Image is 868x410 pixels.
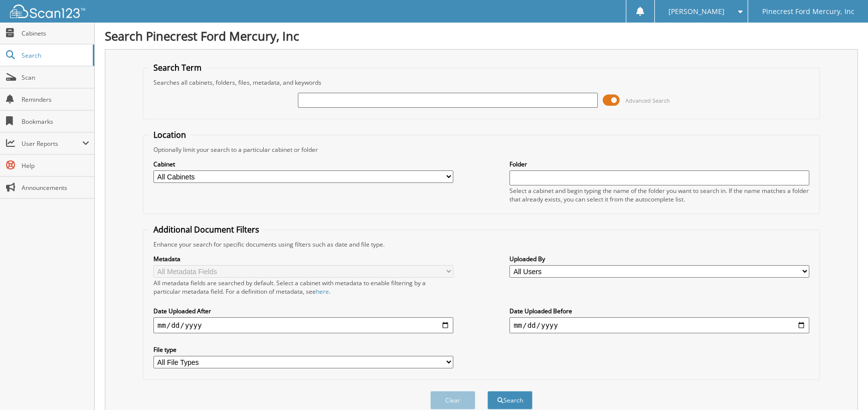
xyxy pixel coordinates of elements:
[509,186,809,203] div: Select a cabinet and begin typing the name of the folder you want to search in. If the name match...
[22,161,89,170] span: Help
[22,29,89,38] span: Cabinets
[153,307,453,315] label: Date Uploaded After
[148,145,814,154] div: Optionally limit your search to a particular cabinet or folder
[509,255,809,263] label: Uploaded By
[22,51,88,60] span: Search
[22,95,89,104] span: Reminders
[509,317,809,333] input: end
[22,183,89,192] span: Announcements
[153,160,453,168] label: Cabinet
[153,279,453,296] div: All metadata fields are searched by default. Select a cabinet with metadata to enable filtering b...
[148,240,814,249] div: Enhance your search for specific documents using filters such as date and file type.
[487,391,533,409] button: Search
[148,62,207,73] legend: Search Term
[509,307,809,315] label: Date Uploaded Before
[625,97,670,104] span: Advanced Search
[148,129,191,140] legend: Location
[509,160,809,168] label: Folder
[430,391,475,409] button: Clear
[153,317,453,333] input: start
[153,255,453,263] label: Metadata
[22,73,89,82] span: Scan
[153,345,453,354] label: File type
[316,287,329,296] a: here
[105,28,858,44] h1: Search Pinecrest Ford Mercury, Inc
[762,9,854,15] span: Pinecrest Ford Mercury, Inc
[148,78,814,87] div: Searches all cabinets, folders, files, metadata, and keywords
[668,9,725,15] span: [PERSON_NAME]
[22,117,89,126] span: Bookmarks
[10,5,85,18] img: scan123-logo-white.svg
[148,224,264,235] legend: Additional Document Filters
[22,139,82,148] span: User Reports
